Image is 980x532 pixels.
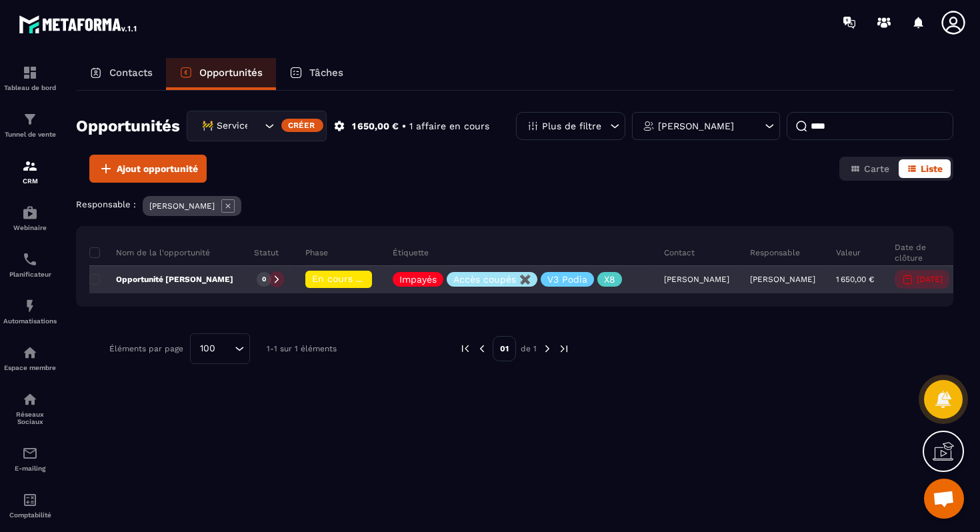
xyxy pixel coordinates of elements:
[190,333,250,364] div: Search for option
[547,275,587,284] p: V3 Podia
[195,341,220,356] span: 100
[22,298,38,314] img: automations
[166,58,276,90] a: Opportunités
[22,111,38,127] img: formation
[521,343,537,354] p: de 1
[402,120,406,133] p: •
[220,341,231,356] input: Search for option
[459,343,471,355] img: prev
[22,251,38,267] img: scheduler
[541,343,553,355] img: next
[921,163,943,174] span: Liste
[836,275,874,284] p: 1 650,00 €
[3,84,57,91] p: Tableau de bord
[305,247,328,258] p: Phase
[254,247,279,258] p: Statut
[3,364,57,371] p: Espace membre
[281,119,323,132] div: Créer
[22,492,38,508] img: accountant
[76,58,166,90] a: Contacts
[199,119,248,133] span: 🚧 Service Client
[664,247,695,258] p: Contact
[924,479,964,519] a: Ouvrir le chat
[352,120,399,133] p: 1 650,00 €
[22,205,38,221] img: automations
[3,482,57,529] a: accountantaccountantComptabilité
[3,411,57,425] p: Réseaux Sociaux
[493,336,516,361] p: 01
[89,155,207,183] button: Ajout opportunité
[149,201,215,211] p: [PERSON_NAME]
[864,163,889,174] span: Carte
[842,159,897,178] button: Carte
[22,345,38,361] img: automations
[3,381,57,435] a: social-networksocial-networkRéseaux Sociaux
[604,275,615,284] p: X8
[750,275,815,284] p: [PERSON_NAME]
[22,158,38,174] img: formation
[3,224,57,231] p: Webinaire
[895,242,949,263] p: Date de clôture
[409,120,489,133] p: 1 affaire en cours
[453,275,531,284] p: Accès coupés ✖️
[399,275,437,284] p: Impayés
[312,273,433,284] span: En cours de régularisation
[836,247,861,258] p: Valeur
[3,131,57,138] p: Tunnel de vente
[3,177,57,185] p: CRM
[76,199,136,209] p: Responsable :
[3,55,57,101] a: formationformationTableau de bord
[22,391,38,407] img: social-network
[658,121,734,131] p: [PERSON_NAME]
[393,247,429,258] p: Étiquette
[109,67,153,79] p: Contacts
[542,121,601,131] p: Plus de filtre
[262,275,266,284] p: 0
[3,101,57,148] a: formationformationTunnel de vente
[117,162,198,175] span: Ajout opportunité
[22,65,38,81] img: formation
[3,335,57,381] a: automationsautomationsEspace membre
[76,113,180,139] h2: Opportunités
[917,275,943,284] p: [DATE]
[3,511,57,519] p: Comptabilité
[3,288,57,335] a: automationsautomationsAutomatisations
[276,58,357,90] a: Tâches
[22,445,38,461] img: email
[3,271,57,278] p: Planificateur
[3,465,57,472] p: E-mailing
[109,344,183,353] p: Éléments par page
[19,12,139,36] img: logo
[199,67,263,79] p: Opportunités
[3,317,57,325] p: Automatisations
[3,241,57,288] a: schedulerschedulerPlanificateur
[3,195,57,241] a: automationsautomationsWebinaire
[3,435,57,482] a: emailemailE-mailing
[476,343,488,355] img: prev
[267,344,337,353] p: 1-1 sur 1 éléments
[248,119,261,133] input: Search for option
[558,343,570,355] img: next
[187,111,327,141] div: Search for option
[89,274,233,285] p: Opportunité [PERSON_NAME]
[309,67,343,79] p: Tâches
[89,247,210,258] p: Nom de la l'opportunité
[750,247,800,258] p: Responsable
[3,148,57,195] a: formationformationCRM
[899,159,951,178] button: Liste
